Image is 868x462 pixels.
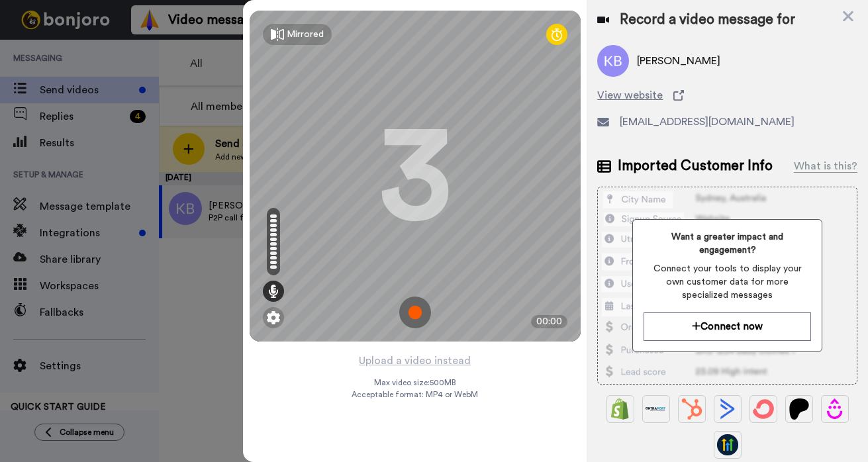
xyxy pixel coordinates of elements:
[597,87,663,103] span: View website
[597,87,857,103] a: View website
[646,398,667,420] img: Ontraport
[618,156,773,176] span: Imported Customer Info
[399,297,431,328] img: ic_record_start.svg
[644,312,811,341] button: Connect now
[644,230,811,257] span: Want a greater impact and engagement?
[681,398,702,420] img: Hubspot
[644,262,811,302] span: Connect your tools to display your own customer data for more specialized messages
[374,377,456,388] span: Max video size: 500 MB
[267,311,280,324] img: ic_gear.svg
[753,398,774,420] img: ConvertKit
[717,434,738,455] img: GoHighLevel
[379,126,452,226] div: 3
[824,398,845,420] img: Drip
[789,398,810,420] img: Patreon
[794,158,857,174] div: What is this?
[610,398,631,420] img: Shopify
[717,398,738,420] img: ActiveCampaign
[620,114,795,130] span: [EMAIL_ADDRESS][DOMAIN_NAME]
[355,352,475,369] button: Upload a video instead
[352,389,478,400] span: Acceptable format: MP4 or WebM
[531,315,567,328] div: 00:00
